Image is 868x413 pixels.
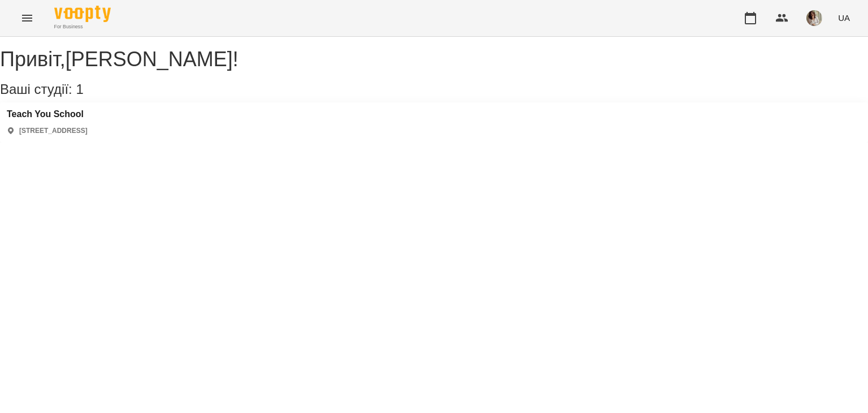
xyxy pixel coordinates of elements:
[834,7,854,28] button: UA
[19,126,88,136] p: [STREET_ADDRESS]
[54,23,111,31] span: For Business
[76,81,83,97] span: 1
[806,10,822,26] img: cf9d72be1c49480477303613d6f9b014.jpg
[54,6,111,22] img: Voopty Logo
[7,109,88,119] a: Teach You School
[838,12,850,24] span: UA
[14,5,41,32] button: Menu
